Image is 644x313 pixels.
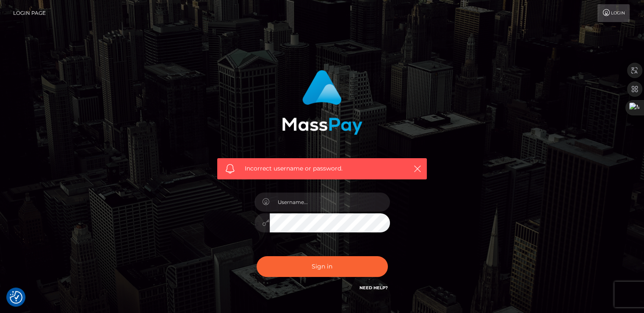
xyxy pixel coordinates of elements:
button: Sign in [257,256,388,277]
img: Revisit consent button [10,291,22,304]
a: Need Help? [359,285,388,291]
span: Incorrect username or password. [245,164,399,173]
a: Login [597,4,630,22]
input: Username... [270,193,390,212]
a: Login Page [13,4,46,22]
button: Consent Preferences [10,291,22,304]
img: MassPay Login [282,70,362,135]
